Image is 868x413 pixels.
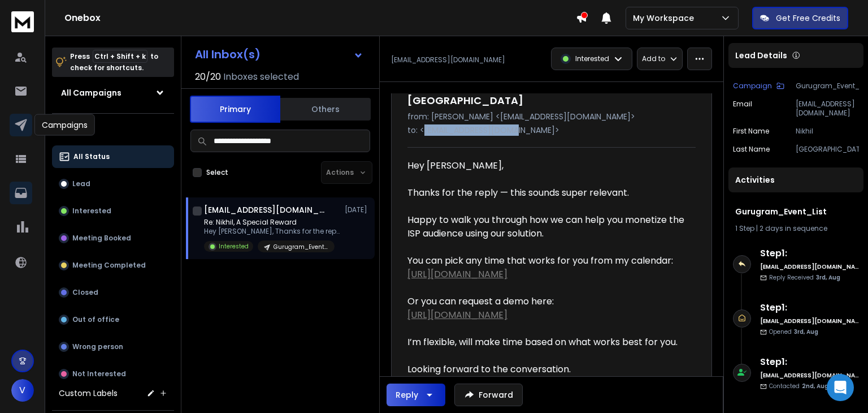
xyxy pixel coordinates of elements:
[760,371,859,380] h6: [EMAIL_ADDRESS][DOMAIN_NAME]
[195,70,221,84] span: 20 / 20
[391,55,505,64] p: [EMAIL_ADDRESS][DOMAIN_NAME]
[72,179,90,188] p: Lead
[72,342,123,351] p: Wrong person
[204,204,328,216] h1: [EMAIL_ADDRESS][DOMAIN_NAME]
[72,206,111,216] p: Interested
[769,273,840,282] p: Reply Received
[206,168,228,177] label: Select
[11,379,34,402] button: V
[274,243,328,251] p: Gurugram_Event_List
[223,70,299,84] h3: Inboxes selected
[802,382,828,390] span: 2nd, Aug
[769,328,818,336] p: Opened
[407,254,687,295] div: You can pick any time that works for you from my calendar:
[816,273,840,282] span: 3rd, Aug
[52,363,174,385] button: Not Interested
[733,127,769,136] p: First Name
[72,261,146,270] p: Meeting Completed
[760,263,859,271] h6: [EMAIL_ADDRESS][DOMAIN_NAME]
[93,50,147,63] span: Ctrl + Shift + k
[735,206,857,217] h1: Gurugram_Event_List
[760,317,859,325] h6: [EMAIL_ADDRESS][DOMAIN_NAME]
[387,384,445,406] button: Reply
[407,124,696,136] p: to: <[EMAIL_ADDRESS][DOMAIN_NAME]>
[407,295,687,335] div: Or you can request a demo here:
[195,49,261,60] h1: All Inbox(s)
[633,12,698,24] p: My Workspace
[733,81,784,91] button: Campaign
[759,223,827,233] span: 2 days in sequence
[407,213,687,254] div: Happy to walk you through how we can help you monetize the ISP audience using our solution.
[72,288,98,297] p: Closed
[575,54,609,63] p: Interested
[752,7,848,29] button: Get Free Credits
[735,224,857,233] div: |
[52,227,174,249] button: Meeting Booked
[407,111,696,122] p: from: [PERSON_NAME] <[EMAIL_ADDRESS][DOMAIN_NAME]>
[72,369,126,378] p: Not Interested
[186,43,372,66] button: All Inbox(s)
[52,145,174,168] button: All Status
[11,11,34,32] img: logo
[796,81,859,91] p: Gurugram_Event_List
[52,335,174,358] button: Wrong person
[733,81,772,91] p: Campaign
[345,205,370,214] p: [DATE]
[407,308,507,321] a: [URL][DOMAIN_NAME]
[760,301,859,315] h6: Step 1 :
[52,200,174,222] button: Interested
[61,87,121,98] h1: All Campaigns
[34,114,95,136] div: Campaigns
[407,335,687,363] div: I’m flexible, will make time based on what works best for you.
[735,223,754,233] span: 1 Step
[204,218,340,227] p: Re: Nikhil, A Special Reward
[454,384,523,406] button: Forward
[59,388,118,399] h3: Custom Labels
[52,254,174,277] button: Meeting Completed
[52,308,174,331] button: Out of office
[190,96,280,123] button: Primary
[796,100,859,118] p: [EMAIL_ADDRESS][DOMAIN_NAME]
[280,97,371,122] button: Others
[70,51,158,74] p: Press to check for shortcuts.
[407,159,687,186] div: Hey [PERSON_NAME],
[794,328,818,336] span: 3rd, Aug
[219,242,249,251] p: Interested
[735,50,787,61] p: Lead Details
[760,355,859,369] h6: Step 1 :
[733,145,770,154] p: Last Name
[728,167,863,192] div: Activities
[796,145,859,154] p: [GEOGRAPHIC_DATA]
[776,12,840,24] p: Get Free Credits
[52,281,174,304] button: Closed
[72,234,131,243] p: Meeting Booked
[204,227,340,236] p: Hey [PERSON_NAME], Thanks for the reply
[760,247,859,260] h6: Step 1 :
[396,389,418,401] div: Reply
[733,100,752,118] p: Email
[827,374,854,401] div: Open Intercom Messenger
[407,363,687,390] div: Looking forward to the conversation.
[52,81,174,104] button: All Campaigns
[73,152,110,161] p: All Status
[52,123,174,139] h3: Filters
[72,315,119,324] p: Out of office
[769,382,828,390] p: Contacted
[64,11,576,25] h1: Onebox
[642,54,665,63] p: Add to
[407,268,507,281] a: [URL][DOMAIN_NAME]
[52,173,174,195] button: Lead
[796,127,859,136] p: Nikhil
[407,186,687,213] div: Thanks for the reply — this sounds super relevant.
